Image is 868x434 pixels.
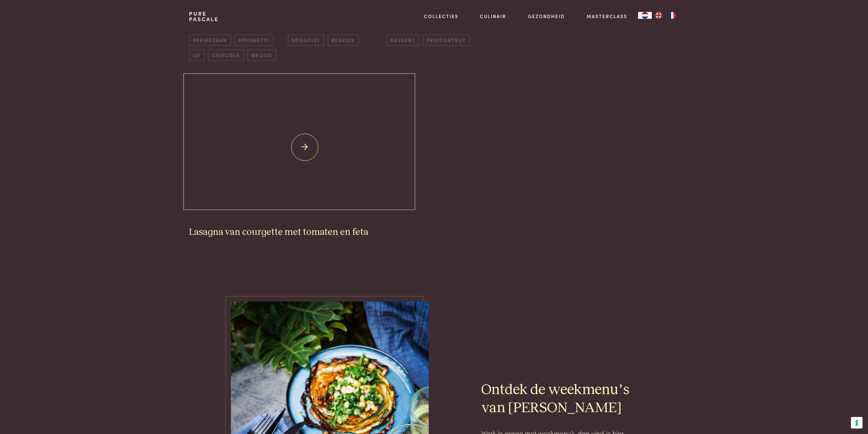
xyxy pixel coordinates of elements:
[288,34,324,46] span: spiegelei
[423,34,470,46] span: fruitontbijt
[587,13,627,20] a: Masterclass
[851,417,863,429] button: Uw voorkeuren voor toestemming voor trackingtechnologieën
[480,13,506,20] a: Culinair
[638,12,679,19] aside: Language selected: Nederlands
[189,50,204,61] span: ijs
[328,34,359,46] span: koekjes
[189,34,231,46] span: parmezaan
[189,11,219,22] a: PurePascale
[386,34,419,46] span: dessert
[665,12,679,19] a: FR
[638,12,652,19] div: Language
[652,12,679,19] ul: Language list
[189,79,420,238] a: Lasagna van courgette met tomaten en feta Lasagna van courgette met tomaten en feta
[652,12,665,19] a: EN
[234,34,273,46] span: spaghetti
[638,12,652,19] a: NL
[481,381,637,417] h2: Ontdek de weekmenu’s van [PERSON_NAME]
[424,13,458,20] a: Collecties
[208,50,244,61] span: chocola
[189,226,420,238] h3: Lasagna van courgette met tomaten en feta
[248,50,276,61] span: brood
[528,13,565,20] a: Gezondheid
